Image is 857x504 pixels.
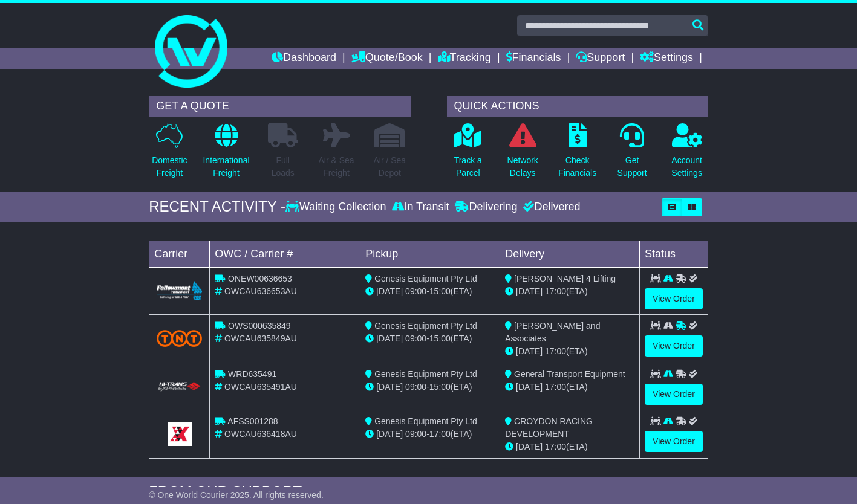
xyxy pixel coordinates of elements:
[365,285,495,298] div: - (ETA)
[405,334,426,343] span: 09:00
[285,201,389,214] div: Waiting Collection
[516,382,543,392] span: [DATE]
[318,154,354,179] p: Air & Sea Freight
[454,154,482,179] p: Track a Parcel
[640,48,693,69] a: Settings
[516,286,543,296] span: [DATE]
[373,154,406,179] p: Air / Sea Depot
[507,154,538,179] p: Network Delays
[203,154,249,179] p: International Freight
[210,241,360,267] td: OWC / Carrier #
[645,288,703,309] a: View Order
[640,241,708,267] td: Status
[149,483,708,501] div: FROM OUR SUPPORT
[374,274,477,283] span: Genesis Equipment Pty Ltd
[505,416,593,439] span: CROYDON RACING DEVELOPMENT
[645,431,703,452] a: View Order
[351,48,423,69] a: Quote/Book
[617,154,647,179] p: Get Support
[374,416,477,426] span: Genesis Equipment Pty Ltd
[360,241,500,267] td: Pickup
[514,274,616,283] span: [PERSON_NAME] 4 Lifting
[505,441,634,453] div: (ETA)
[152,154,187,179] p: Domestic Freight
[224,334,297,343] span: OWCAU635849AU
[389,201,452,214] div: In Transit
[227,416,278,426] span: AFSS001288
[671,123,703,186] a: AccountSettings
[447,96,708,117] div: QUICK ACTIONS
[374,321,477,331] span: Genesis Equipment Pty Ltd
[452,201,520,214] div: Delivering
[374,369,477,379] span: Genesis Equipment Pty Ltd
[505,345,634,358] div: (ETA)
[376,334,403,343] span: [DATE]
[505,285,634,298] div: (ETA)
[505,321,600,343] span: [PERSON_NAME] and Associates
[545,346,566,356] span: 17:00
[157,281,202,301] img: Followmont_Transport.png
[558,123,597,186] a: CheckFinancials
[671,154,702,179] p: Account Settings
[454,123,483,186] a: Track aParcel
[558,154,596,179] p: Check Financials
[224,429,297,439] span: OWCAU636418AU
[365,381,495,393] div: - (ETA)
[506,48,561,69] a: Financials
[224,382,297,392] span: OWCAU635491AU
[520,201,580,214] div: Delivered
[645,335,703,357] a: View Order
[516,442,543,451] span: [DATE]
[268,154,298,179] p: Full Loads
[376,382,403,392] span: [DATE]
[149,198,285,216] div: RECENT ACTIVITY -
[505,381,634,393] div: (ETA)
[149,490,324,500] span: © One World Courier 2025. All rights reserved.
[376,429,403,439] span: [DATE]
[224,286,297,296] span: OWCAU636653AU
[429,382,451,392] span: 15:00
[507,123,539,186] a: NetworkDelays
[545,382,566,392] span: 17:00
[429,429,451,439] span: 17:00
[500,241,640,267] td: Delivery
[228,369,276,379] span: WRD635491
[149,96,410,117] div: GET A QUOTE
[429,334,451,343] span: 15:00
[157,330,202,346] img: TNT_Domestic.png
[151,123,187,186] a: DomesticFreight
[149,241,210,267] td: Carrier
[405,429,426,439] span: 09:00
[376,286,403,296] span: [DATE]
[514,369,625,379] span: General Transport Equipment
[545,286,566,296] span: 17:00
[202,123,250,186] a: InternationalFreight
[405,382,426,392] span: 09:00
[429,286,451,296] span: 15:00
[576,48,625,69] a: Support
[272,48,336,69] a: Dashboard
[157,381,202,393] img: HiTrans.png
[228,274,292,283] span: ONEW00636653
[405,286,426,296] span: 09:00
[365,332,495,345] div: - (ETA)
[228,321,291,331] span: OWS000635849
[168,422,192,446] img: GetCarrierServiceLogo
[645,384,703,405] a: View Order
[545,442,566,451] span: 17:00
[438,48,491,69] a: Tracking
[365,428,495,441] div: - (ETA)
[617,123,648,186] a: GetSupport
[516,346,543,356] span: [DATE]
